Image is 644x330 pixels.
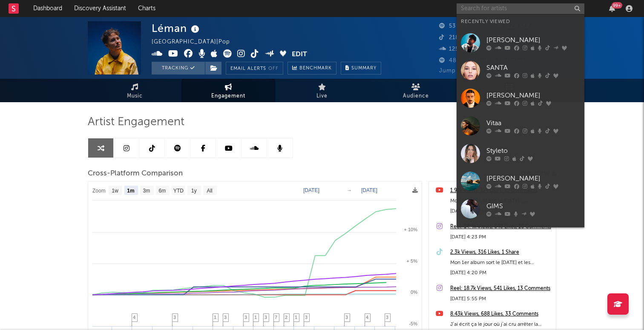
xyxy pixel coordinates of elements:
[439,58,525,63] span: 480 089 Monthly Listeners
[191,188,197,194] text: 1y
[316,91,328,101] span: Live
[386,315,388,320] span: 3
[486,118,580,128] div: Vitaa
[486,90,580,100] div: [PERSON_NAME]
[299,63,332,74] span: Benchmark
[457,167,584,195] a: [PERSON_NAME]
[411,290,417,295] text: 0%
[457,84,584,112] a: [PERSON_NAME]
[345,315,348,320] span: 3
[112,188,119,194] text: 1w
[439,35,472,40] span: 218 800
[152,37,240,47] div: [GEOGRAPHIC_DATA] | Pop
[285,315,287,320] span: 2
[207,188,212,194] text: All
[450,196,552,206] div: Mon 1er ALBUM sort le [DATE] 🌙 (Précommandes dispo 👀)
[295,315,297,320] span: 1
[88,79,181,102] a: Music
[457,57,584,84] a: SANTA
[268,66,279,71] em: Off
[275,315,277,320] span: 7
[457,3,584,14] input: Search for artists
[450,294,552,304] div: [DATE] 5:55 PM
[403,91,429,101] span: Audience
[366,315,368,320] span: 4
[450,268,552,278] div: [DATE] 4:20 PM
[351,66,377,71] span: Summary
[439,23,468,29] span: 53 974
[457,112,584,140] a: Vitaa
[450,319,552,330] div: J’ai écrit ça le jour où j’ai cru arrêter la musique (au final j’arrête pas) ❤️‍🩹
[173,188,184,194] text: YTD
[457,29,584,57] a: [PERSON_NAME]
[152,21,201,35] div: Léman
[224,315,227,320] span: 3
[88,117,184,127] span: Artist Engagement
[173,315,176,320] span: 3
[404,227,418,232] text: + 10%
[450,222,552,232] a: Reel: 14.4k Views, 648 Likes, 16 Comments
[450,284,552,294] a: Reel: 18.7k Views, 541 Likes, 13 Comments
[450,186,552,196] a: 1.91k Views, 374 Likes, 10 Comments
[127,91,143,101] span: Music
[450,247,552,258] a: 2.3k Views, 316 Likes, 1 Share
[407,258,418,264] text: + 5%
[127,188,134,194] text: 1m
[244,315,247,320] span: 3
[439,46,459,52] span: 125
[450,309,552,319] a: 8.43k Views, 688 Likes, 33 Comments
[486,35,580,45] div: [PERSON_NAME]
[409,321,417,326] text: -5%
[287,62,336,75] a: Benchmark
[457,223,584,250] a: [PERSON_NAME]
[159,188,166,194] text: 6m
[609,5,615,12] button: 99+
[457,195,584,223] a: GIMS
[450,206,552,216] div: [DATE] 4:26 PM
[461,17,580,27] div: Recently Viewed
[143,188,150,194] text: 3m
[211,91,245,101] span: Engagement
[152,62,205,75] button: Tracking
[133,315,135,320] span: 4
[341,62,381,75] button: Summary
[612,2,622,9] div: 99 +
[226,62,283,75] button: Email AlertsOff
[361,187,377,193] text: [DATE]
[305,315,308,320] span: 3
[347,187,352,193] text: →
[450,258,552,268] div: Mon 1er album sort le [DATE] et les précommandes sont dispo avec le lien en bio 🌙 Il y a quelques...
[303,187,319,193] text: [DATE]
[88,169,183,179] span: Cross-Platform Comparison
[292,49,307,60] button: Edit
[457,140,584,167] a: Styleto
[92,188,106,194] text: Zoom
[181,79,275,102] a: Engagement
[275,79,369,102] a: Live
[369,79,463,102] a: Audience
[450,232,552,242] div: [DATE] 4:23 PM
[486,201,580,211] div: GIMS
[486,173,580,184] div: [PERSON_NAME]
[486,63,580,73] div: SANTA
[264,315,267,320] span: 3
[254,315,257,320] span: 1
[439,68,489,74] span: Jump Score: 66.1
[214,315,216,320] span: 1
[486,146,580,156] div: Styleto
